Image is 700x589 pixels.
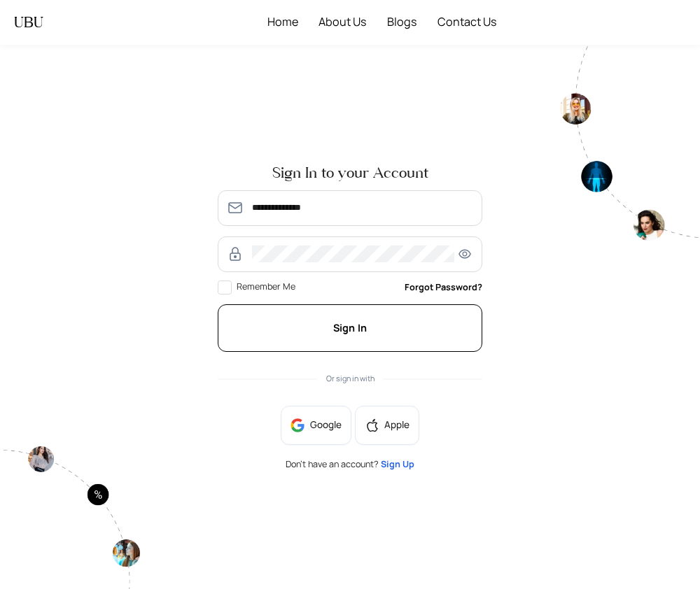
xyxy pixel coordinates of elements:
button: Google [281,406,351,445]
span: Blogs [387,2,417,43]
span: Sign In [333,320,367,336]
img: authpagecirlce2-Tt0rwQ38.png [560,45,700,241]
a: UBU [14,2,43,43]
button: Sign In [218,304,482,352]
img: SmmOVPU3il4LzjOz1YszJ8A9TzvK+6qU9RAAAAAElFTkSuQmCC [227,199,244,216]
span: Contact Us [437,2,497,43]
button: appleApple [355,406,419,445]
span: Or sign in with [326,373,374,383]
span: eye [456,248,473,260]
span: Home [267,2,298,43]
img: google-BnAmSPDJ.png [290,418,304,432]
span: Don’t have an account? [286,460,414,469]
span: Remember Me [237,281,295,292]
span: apple [365,418,379,432]
a: Sign Up [381,458,414,470]
a: Forgot Password? [394,280,482,295]
span: Google [310,418,342,433]
span: About Us [318,2,367,43]
span: Sign In to your Account [218,165,482,180]
span: Apple [384,418,409,433]
img: RzWbU6KsXbv8M5bTtlu7p38kHlzSfb4MlcTUAAAAASUVORK5CYII= [227,246,244,262]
